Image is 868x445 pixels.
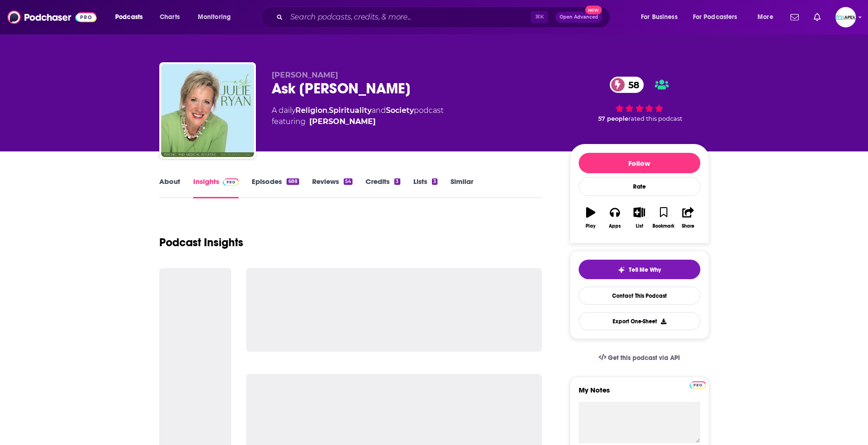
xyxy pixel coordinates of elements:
[598,115,628,122] span: 57 people
[329,106,372,115] a: Spirituality
[394,178,400,185] div: 3
[585,6,602,14] span: New
[579,177,700,196] div: Rate
[198,11,231,24] span: Monitoring
[115,11,143,24] span: Podcasts
[653,223,674,229] div: Bookmark
[287,178,299,185] div: 688
[787,9,803,25] a: Show notifications dropdown
[109,10,155,25] button: open menu
[610,77,644,93] a: 58
[690,380,706,389] a: Pro website
[555,12,602,23] button: Open AdvancedNew
[835,7,856,27] img: User Profile
[272,116,444,127] span: featuring
[191,10,243,25] button: open menu
[295,106,327,115] a: Religion
[252,177,299,198] a: Episodes688
[344,178,352,185] div: 54
[687,10,751,25] button: open menu
[579,201,603,235] button: Play
[586,223,595,229] div: Play
[7,8,97,26] img: Podchaser - Follow, Share and Rate Podcasts
[579,287,700,305] a: Contact This Podcast
[609,223,621,229] div: Apps
[628,115,682,122] span: rated this podcast
[327,106,329,115] span: ,
[309,116,376,127] a: [PERSON_NAME]
[682,223,694,229] div: Share
[193,177,239,198] a: InsightsPodchaser Pro
[627,201,651,235] button: List
[835,7,856,27] span: Logged in as Apex
[810,9,824,25] a: Show notifications dropdown
[676,201,700,235] button: Share
[629,266,661,274] span: Tell Me Why
[160,11,180,24] span: Charts
[159,177,180,198] a: About
[603,201,627,235] button: Apps
[270,7,619,28] div: Search podcasts, credits, & more...
[751,10,785,25] button: open menu
[312,177,352,198] a: Reviews54
[272,105,444,127] div: A daily podcast
[693,11,737,24] span: For Podcasters
[154,10,185,25] a: Charts
[365,177,400,198] a: Credits3
[618,266,625,274] img: tell me why sparkle
[619,77,644,93] span: 58
[287,10,531,25] input: Search podcasts, credits, & more...
[560,15,598,20] span: Open Advanced
[652,201,676,235] button: Bookmark
[450,177,473,198] a: Similar
[690,381,706,389] img: Podchaser Pro
[835,7,856,27] button: Show profile menu
[636,223,643,229] div: List
[386,106,414,115] a: Society
[570,71,709,128] div: 58 57 peoplerated this podcast
[634,10,689,25] button: open menu
[591,347,688,369] a: Get this podcast via API
[372,106,386,115] span: and
[432,178,437,185] div: 3
[579,260,700,279] button: tell me why sparkleTell Me Why
[757,11,773,24] span: More
[641,11,678,24] span: For Business
[579,153,700,173] button: Follow
[161,64,254,157] img: Ask Julie Ryan
[579,386,700,402] label: My Notes
[608,354,680,362] span: Get this podcast via API
[579,312,700,330] button: Export One-Sheet
[531,11,548,23] span: ⌘ K
[223,178,239,186] img: Podchaser Pro
[413,177,437,198] a: Lists3
[272,71,338,79] span: [PERSON_NAME]
[159,236,243,249] h1: Podcast Insights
